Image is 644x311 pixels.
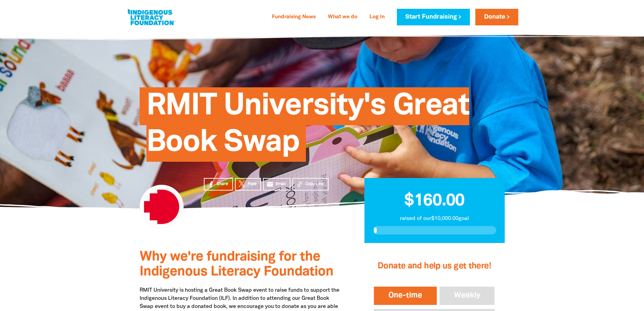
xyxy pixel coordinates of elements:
[438,285,496,306] button: Weekly
[276,181,286,187] span: Email
[373,215,496,223] p: raised of our $10,000.00 goal
[365,12,389,23] a: Log In
[324,12,361,23] a: What we do
[397,9,470,25] a: Start Fundraising
[292,178,329,191] button: Copy Link
[373,285,438,306] button: One-time
[263,178,291,191] a: emailEmail
[373,253,496,280] h2: Donate and help us get there!
[268,12,320,23] a: Fundraising News
[204,178,233,191] a: Share
[305,181,324,187] span: Copy Link
[235,178,261,191] a: Post
[404,193,464,209] span: $160.00
[140,251,333,278] span: Why we're fundraising for the Indigenous Literacy Foundation
[217,181,228,187] span: Share
[248,181,256,187] span: Post
[475,9,518,25] a: Donate
[146,92,469,162] span: RMIT University's Great Book Swap
[266,181,273,188] i: email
